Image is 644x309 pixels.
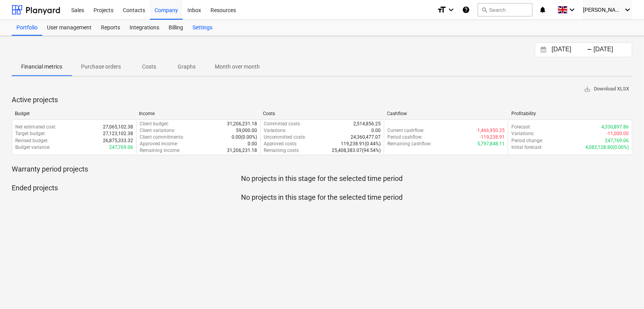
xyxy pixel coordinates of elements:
[387,134,423,141] p: Period cashflow :
[188,20,217,36] a: Settings
[140,134,184,141] p: Client commitments :
[264,147,300,154] p: Remaining costs :
[476,127,505,134] p: -1,466,950.25
[232,134,257,141] p: 0.00 ( 0.00% )
[140,63,158,71] p: Costs
[567,5,577,14] i: keyboard_arrow_down
[140,127,175,134] p: Client variations :
[21,63,62,71] p: Financial metrics
[177,63,196,71] p: Graphs
[264,134,306,141] p: Uncommitted costs :
[511,144,543,151] p: Initial forecast :
[462,5,470,14] i: Knowledge base
[581,83,632,95] button: Download XLSX
[81,63,121,71] p: Purchase orders
[605,271,644,309] iframe: Chat Widget
[140,121,169,127] p: Client budget :
[140,147,180,154] p: Remaining income :
[387,111,505,116] div: Cashflow
[387,127,425,134] p: Current cashflow :
[371,127,381,134] p: 0.00
[264,141,298,147] p: Approved costs :
[446,5,456,14] i: keyboard_arrow_down
[96,20,125,36] a: Reports
[623,5,632,14] i: keyboard_arrow_down
[550,44,590,55] input: Start Date
[12,164,632,174] p: Warranty period projects
[478,3,532,16] button: Search
[12,174,632,183] p: No projects in this stage for the selected time period
[248,141,257,147] p: 0.00
[583,7,622,13] span: [PERSON_NAME]
[15,111,133,116] div: Budget
[164,20,188,36] a: Billing
[584,85,629,94] span: Download XLSX
[584,85,591,92] span: save_alt
[264,121,301,127] p: Committed costs :
[103,137,133,144] p: 26,875,333.32
[12,20,42,36] a: Portfolio
[12,193,632,202] p: No projects in this stage for the selected time period
[103,124,133,130] p: 27,065,102.38
[140,141,178,147] p: Approved income :
[332,147,381,154] p: 25,408,383.07 ( 94.54% )
[592,44,632,55] input: End Date
[539,5,547,14] i: notifications
[15,124,56,130] p: Net estimated cost :
[103,130,133,137] p: 27,123,102.38
[12,95,632,105] p: Active projects
[511,130,534,137] p: Variations :
[227,147,257,154] p: 31,206,231.18
[236,127,257,134] p: 59,000.00
[42,20,96,36] a: User management
[264,127,287,134] p: Variations :
[15,144,50,151] p: Budget variance :
[477,141,505,147] p: 5,797,848.11
[511,111,629,116] div: Profitability
[480,134,505,141] p: -119,238.91
[437,5,446,14] i: format_size
[125,20,164,36] a: Integrations
[351,134,381,141] p: 24,360,477.07
[537,45,550,54] button: Interact with the calendar and add the check-in date for your trip.
[511,137,543,144] p: Period change :
[12,183,632,193] p: Ended projects
[605,137,629,144] p: 247,769.06
[601,124,629,130] p: 4,330,897.86
[353,121,381,127] p: 2,514,856.25
[606,130,629,137] p: -11,000.00
[511,124,531,130] p: Forecast :
[15,137,49,144] p: Revised budget :
[587,47,592,52] div: -
[341,141,381,147] p: 119,238.91 ( 0.44% )
[109,144,133,151] p: 247,769.06
[585,144,629,151] p: 4,082,128.80 ( 0.00% )
[263,111,381,116] div: Costs
[227,121,257,127] p: 31,206,231.18
[387,141,432,147] p: Remaining cashflow :
[139,111,257,116] div: Income
[215,63,260,71] p: Month over month
[481,7,487,13] span: search
[15,130,46,137] p: Target budget :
